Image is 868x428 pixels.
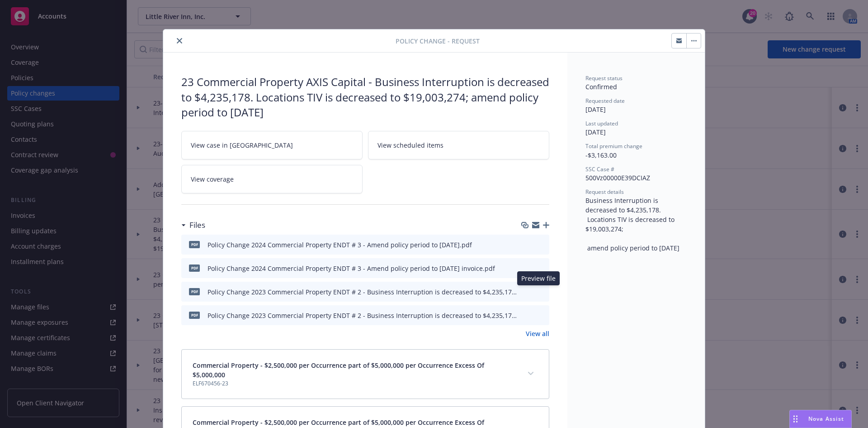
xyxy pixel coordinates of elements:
div: Drag to move [790,410,801,428]
button: download file [523,264,530,273]
div: Policy Change 2023 Commercial Property ENDT # 2 - Business Interruption is decreased to $4,235,17... [208,311,519,320]
a: View all [526,329,549,338]
span: Last updated [585,120,618,127]
span: Total premium change [585,142,642,150]
div: Policy Change 2023 Commercial Property ENDT # 2 - Business Interruption is decreased to $4,235,17... [208,287,519,297]
span: View coverage [191,174,234,184]
button: preview file [538,240,546,250]
span: Requested date [585,97,625,105]
span: 500Vz00000E39DCIAZ [585,173,650,182]
a: View scheduled items [368,131,549,159]
button: expand content [524,366,538,381]
span: pdf [189,241,200,248]
button: preview file [538,287,546,297]
span: [DATE] [585,128,606,136]
span: View case in [GEOGRAPHIC_DATA] [191,140,293,150]
div: 23 Commercial Property AXIS Capital - Business Interruption is decreased to $4,235,178. Locations... [181,74,549,120]
span: Confirmed [585,82,617,91]
button: Nova Assist [789,410,852,428]
span: [DATE] [585,105,606,114]
button: download file [523,311,530,320]
button: close [174,35,185,46]
span: SSC Case # [585,165,614,173]
span: Policy change - Request [396,36,480,46]
span: Business Interruption is decreased to $4,235,178. Locations TIV is decreased to $19,003,274; amen... [585,196,679,252]
span: pdf [189,312,200,318]
div: Preview file [517,271,560,285]
div: Files [181,219,205,231]
span: pdf [189,288,200,295]
a: View coverage [181,165,363,193]
div: Commercial Property - $2,500,000 per Occurrence part of $5,000,000 per Occurrence Excess Of $5,00... [182,350,549,399]
span: ELF670456-23 [193,380,516,388]
button: preview file [538,264,546,273]
button: preview file [538,311,546,320]
button: download file [523,287,530,297]
span: Request status [585,74,623,82]
span: Commercial Property - $2,500,000 per Occurrence part of $5,000,000 per Occurrence Excess Of $5,00... [193,361,516,380]
h3: Files [189,219,205,231]
span: -$3,163.00 [585,151,617,159]
span: View scheduled items [377,140,443,150]
div: Policy Change 2024 Commercial Property ENDT # 3 - Amend policy period to [DATE] invoice.pdf [208,264,495,273]
span: Nova Assist [808,415,844,423]
span: Request details [585,188,624,196]
button: download file [523,240,530,250]
div: Policy Change 2024 Commercial Property ENDT # 3 - Amend policy period to [DATE].pdf [208,240,472,250]
span: pdf [189,264,200,271]
a: View case in [GEOGRAPHIC_DATA] [181,131,363,159]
